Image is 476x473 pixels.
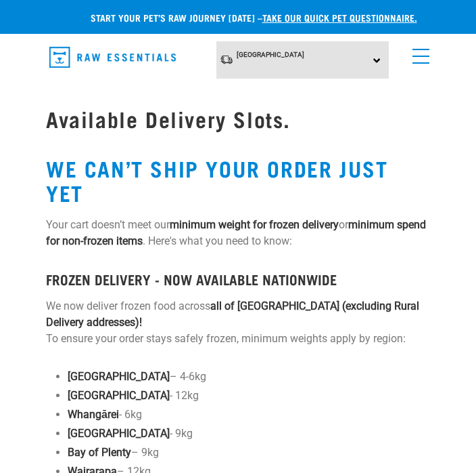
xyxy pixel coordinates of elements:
[262,15,417,20] a: take our quick pet questionnaire.
[68,369,430,385] p: – 4-6kg
[68,446,131,459] strong: Bay of Plenty
[406,41,430,65] a: menu
[68,427,170,440] strong: [GEOGRAPHIC_DATA]
[220,54,233,65] img: van-moving.png
[170,218,339,231] strong: minimum weight for frozen delivery
[237,51,304,58] span: [GEOGRAPHIC_DATA]
[46,300,419,329] strong: all of [GEOGRAPHIC_DATA] (excluding Rural Delivery addresses)!
[68,407,430,423] p: - 6kg
[49,47,176,68] img: Raw Essentials Logo
[46,156,430,205] h2: WE CAN’T SHIP YOUR ORDER JUST YET
[46,217,430,249] p: Your cart doesn’t meet our or . Here's what you need to know:
[68,389,170,402] strong: [GEOGRAPHIC_DATA]
[68,426,430,442] p: - 9kg
[68,408,119,421] strong: Whangārei
[46,106,430,131] h1: Available Delivery Slots.
[68,370,170,383] strong: [GEOGRAPHIC_DATA]
[68,388,430,404] p: - 12kg
[46,271,430,287] h4: FROZEN DELIVERY - NOW AVAILABLE NATIONWIDE
[46,298,430,347] p: We now deliver frozen food across To ensure your order stays safely frozen, minimum weights apply...
[46,218,426,247] strong: minimum spend for non-frozen items
[68,445,430,461] p: – 9kg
